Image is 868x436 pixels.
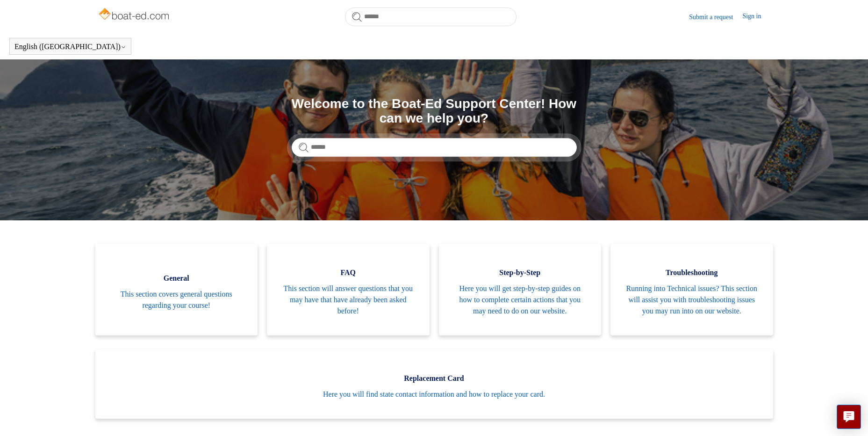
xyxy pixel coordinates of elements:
span: This section covers general questions regarding your course! [109,289,244,311]
span: Troubleshooting [624,267,759,278]
button: Live chat [837,405,861,429]
a: General This section covers general questions regarding your course! [95,244,258,335]
button: English ([GEOGRAPHIC_DATA]) [14,43,126,51]
a: Troubleshooting Running into Technical issues? This section will assist you with troubleshooting ... [610,244,773,335]
span: Replacement Card [109,373,759,384]
span: Here you will find state contact information and how to replace your card. [109,389,759,400]
span: FAQ [281,267,416,278]
a: Replacement Card Here you will find state contact information and how to replace your card. [95,349,773,419]
h1: Welcome to the Boat-Ed Support Center! How can we help you? [292,97,577,126]
a: FAQ This section will answer questions that you may have that have already been asked before! [267,244,430,335]
span: General [109,273,244,284]
a: Step-by-Step Here you will get step-by-step guides on how to complete certain actions that you ma... [439,244,602,335]
input: Search [345,7,516,26]
span: Running into Technical issues? This section will assist you with troubleshooting issues you may r... [624,283,759,317]
img: Boat-Ed Help Center home page [98,6,172,24]
span: Here you will get step-by-step guides on how to complete certain actions that you may need to do ... [453,283,588,317]
a: Sign in [742,11,770,22]
span: Step-by-Step [453,267,588,278]
a: Submit a request [689,12,742,22]
input: Search [292,138,577,157]
span: This section will answer questions that you may have that have already been asked before! [281,283,416,317]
